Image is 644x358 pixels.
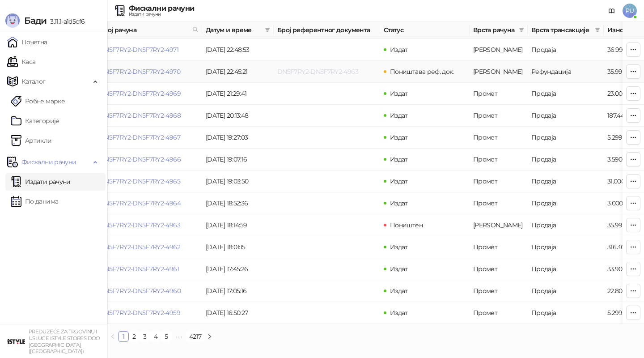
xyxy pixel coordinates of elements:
[202,127,274,149] td: [DATE] 19:27:03
[202,170,274,192] td: [DATE] 19:03:50
[140,331,150,342] li: 3
[390,199,408,207] span: Издат
[96,302,202,324] td: DN5F7RY2-DN5F7RY2-4959
[531,25,591,35] span: Врста трансакције
[470,105,528,127] td: Промет
[96,280,202,302] td: DN5F7RY2-DN5F7RY2-4960
[202,236,274,258] td: [DATE] 18:01:15
[96,192,202,214] td: DN5F7RY2-DN5F7RY2-4964
[7,53,35,71] a: Каса
[470,149,528,170] td: Промет
[470,21,528,39] th: Врста рачуна
[390,68,454,76] span: Поништава реф. док.
[470,127,528,149] td: Промет
[110,334,115,339] span: left
[202,302,274,324] td: [DATE] 16:50:27
[204,331,215,342] button: right
[470,302,528,324] td: Промет
[473,25,515,35] span: Врста рачуна
[96,105,202,127] td: DN5F7RY2-DN5F7RY2-4968
[7,332,25,350] img: 64x64-companyLogo-77b92cf4-9946-4f36-9751-bf7bb5fd2c7d.png
[390,133,408,141] span: Издат
[528,83,604,105] td: Продаја
[277,68,358,76] a: DN5F7RY2-DN5F7RY2-4963
[172,331,186,342] li: Следећих 5 Страна
[207,334,212,339] span: right
[202,61,274,83] td: [DATE] 22:45:21
[470,258,528,280] td: Промет
[470,170,528,192] td: Промет
[99,243,180,251] a: DN5F7RY2-DN5F7RY2-4962
[390,155,408,163] span: Издат
[206,25,261,35] span: Датум и време
[99,46,178,54] a: DN5F7RY2-DN5F7RY2-4971
[5,13,20,28] img: Logo
[202,258,274,280] td: [DATE] 17:45:26
[470,214,528,236] td: Аванс
[528,280,604,302] td: Продаја
[96,39,202,61] td: DN5F7RY2-DN5F7RY2-4971
[99,177,180,185] a: DN5F7RY2-DN5F7RY2-4965
[528,149,604,170] td: Продаја
[99,221,180,229] a: DN5F7RY2-DN5F7RY2-4963
[99,287,181,295] a: DN5F7RY2-DN5F7RY2-4960
[528,236,604,258] td: Продаја
[390,46,408,54] span: Издат
[186,331,204,342] li: 4217
[11,173,71,191] a: Издати рачуни
[96,258,202,280] td: DN5F7RY2-DN5F7RY2-4961
[470,280,528,302] td: Промет
[517,23,526,37] span: filter
[390,287,408,295] span: Издат
[161,331,172,342] li: 5
[96,21,202,39] th: Број рачуна
[470,192,528,214] td: Промет
[528,127,604,149] td: Продаја
[186,332,204,341] a: 4217
[11,192,58,210] a: По данима
[263,23,272,37] span: filter
[99,199,181,207] a: DN5F7RY2-DN5F7RY2-4964
[605,4,619,18] a: Документација
[528,105,604,127] td: Продаја
[204,331,215,342] li: Следећа страна
[99,68,180,76] a: DN5F7RY2-DN5F7RY2-4970
[528,39,604,61] td: Продаја
[99,111,181,119] a: DN5F7RY2-DN5F7RY2-4968
[202,83,274,105] td: [DATE] 21:29:41
[172,331,186,342] span: •••
[107,331,118,342] li: Претходна страна
[96,83,202,105] td: DN5F7RY2-DN5F7RY2-4969
[390,243,408,251] span: Издат
[623,4,637,18] span: PU
[390,177,408,185] span: Издат
[528,192,604,214] td: Продаја
[528,21,604,39] th: Врста трансакције
[96,149,202,170] td: DN5F7RY2-DN5F7RY2-4966
[99,265,179,273] a: DN5F7RY2-DN5F7RY2-4961
[470,236,528,258] td: Промет
[528,214,604,236] td: Продаја
[528,170,604,192] td: Продаја
[47,17,85,26] span: 3.11.1-a1d5cf6
[593,23,602,37] span: filter
[202,192,274,214] td: [DATE] 18:52:36
[265,27,270,33] span: filter
[96,170,202,192] td: DN5F7RY2-DN5F7RY2-4965
[470,83,528,105] td: Промет
[96,214,202,236] td: DN5F7RY2-DN5F7RY2-4963
[96,61,202,83] td: DN5F7RY2-DN5F7RY2-4970
[118,331,129,342] li: 1
[202,149,274,170] td: [DATE] 19:07:16
[29,328,100,354] small: PREDUZEĆE ZA TRGOVINU I USLUGE ISTYLE STORES DOO [GEOGRAPHIC_DATA] ([GEOGRAPHIC_DATA])
[129,332,139,341] a: 2
[390,111,408,119] span: Издат
[390,89,408,98] span: Издат
[96,127,202,149] td: DN5F7RY2-DN5F7RY2-4967
[202,214,274,236] td: [DATE] 18:14:59
[107,331,118,342] button: left
[150,331,161,342] li: 4
[129,5,194,12] div: Фискални рачуни
[99,309,180,317] a: DN5F7RY2-DN5F7RY2-4959
[390,309,408,317] span: Издат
